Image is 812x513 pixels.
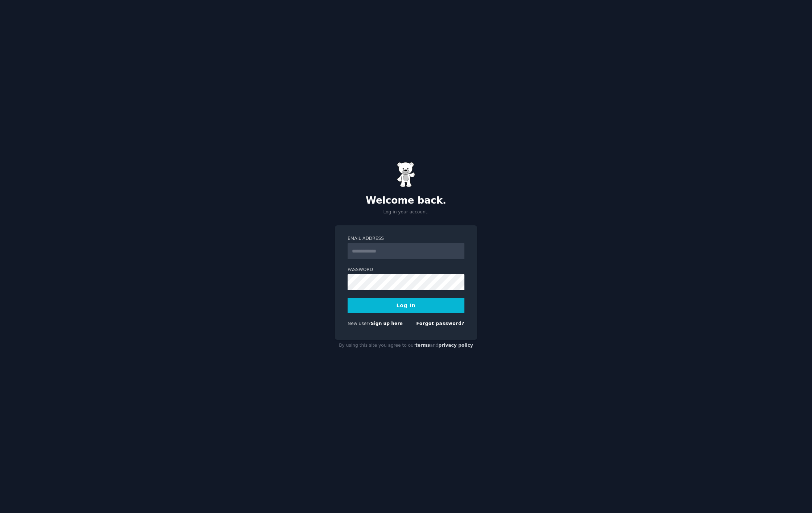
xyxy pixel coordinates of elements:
[335,209,477,216] p: Log in your account.
[397,162,415,187] img: Gummy Bear
[335,340,477,351] div: By using this site you agree to our and
[348,267,464,273] label: Password
[348,298,464,313] button: Log In
[416,321,464,326] a: Forgot password?
[348,321,371,326] span: New user?
[335,195,477,207] h2: Welcome back.
[371,321,403,326] a: Sign up here
[415,343,430,348] a: terms
[348,235,464,242] label: Email Address
[438,343,473,348] a: privacy policy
